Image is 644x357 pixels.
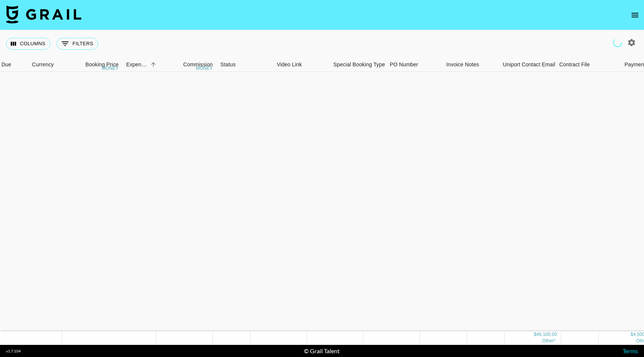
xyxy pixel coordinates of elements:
[122,57,160,72] div: Expenses: Remove Commission?
[102,66,119,70] div: money
[612,37,623,48] span: Refreshing clients, campaigns...
[330,57,386,72] div: Special Booking Type
[56,38,98,50] button: Show filters
[277,57,302,72] div: Video Link
[536,332,557,338] div: 46,100.00
[6,38,50,50] button: Select columns
[333,57,385,72] div: Special Booking Type
[273,57,330,72] div: Video Link
[85,57,119,72] div: Booking Price
[630,332,633,338] div: $
[304,347,340,355] div: © Grail Talent
[542,339,555,344] span: AU$ 200.00
[446,57,479,72] div: Invoice Notes
[217,57,273,72] div: Status
[503,57,555,72] div: Uniport Contact Email
[28,57,66,72] div: Currency
[196,66,213,70] div: money
[499,57,555,72] div: Uniport Contact Email
[148,59,159,70] button: Sort
[6,349,21,354] div: v 1.7.104
[623,347,638,354] a: Terms
[627,8,642,23] button: open drawer
[183,57,213,72] div: Commission
[126,57,148,72] div: Expenses: Remove Commission?
[390,57,418,72] div: PO Number
[534,332,536,338] div: $
[555,57,612,72] div: Contract File
[220,57,236,72] div: Status
[386,57,443,72] div: PO Number
[559,57,590,72] div: Contract File
[443,57,499,72] div: Invoice Notes
[32,57,54,72] div: Currency
[6,5,81,23] img: Grail Talent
